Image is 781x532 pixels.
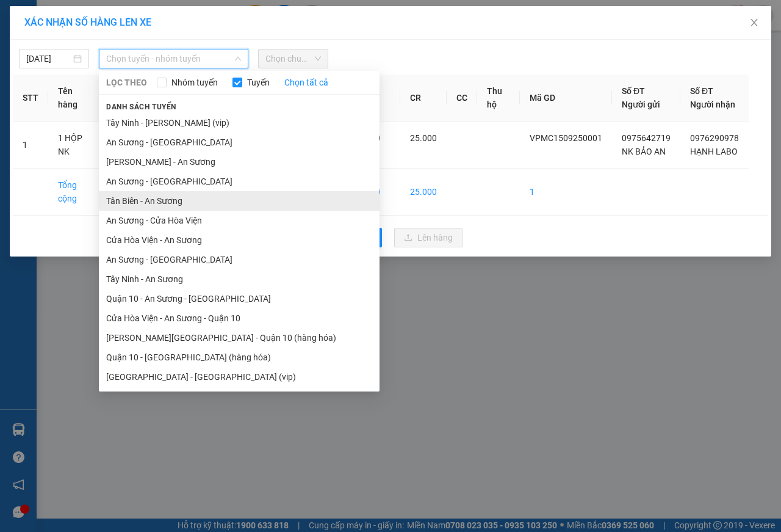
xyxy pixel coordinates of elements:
[48,169,101,216] td: Tổng cộng
[99,348,380,367] li: Quận 10 - [GEOGRAPHIC_DATA] (hàng hóa)
[106,49,241,68] span: Chọn tuyến - nhóm tuyến
[4,89,74,96] span: In ngày:
[33,66,149,76] span: -----------------------------------------
[61,78,130,87] span: VPMC1509250002
[530,133,602,143] span: VPMC1509250001
[99,113,380,133] li: Tây Ninh - [PERSON_NAME] (vip)
[167,76,223,89] span: Nhóm tuyến
[96,54,149,62] span: Hotline: 19001152
[622,133,671,143] span: 0975642719
[749,18,759,27] span: close
[690,133,739,143] span: 0976290978
[99,101,184,112] span: Danh sách tuyến
[99,289,380,308] li: Quận 10 - An Sương - [GEOGRAPHIC_DATA]
[737,6,771,40] button: Close
[447,75,477,122] th: CC
[96,37,168,52] span: 01 Võ Văn Truyện, KP.1, Phường 2
[99,211,380,230] li: An Sương - Cửa Hòa Viện
[99,191,380,211] li: Tân Biên - An Sương
[690,86,713,96] span: Số ĐT
[48,75,101,122] th: Tên hàng
[690,147,738,156] span: HẠNH LABO
[622,147,666,156] span: NK BẢO AN
[242,76,275,89] span: Tuyến
[99,250,380,269] li: An Sương - [GEOGRAPHIC_DATA]
[99,269,380,289] li: Tây Ninh - An Sương
[410,133,437,143] span: 25.000
[622,100,660,109] span: Người gửi
[394,228,462,247] button: uploadLên hàng
[26,52,71,65] input: 15/09/2025
[234,55,242,62] span: down
[99,367,380,387] li: [GEOGRAPHIC_DATA] - [GEOGRAPHIC_DATA] (vip)
[99,230,380,250] li: Cửa Hòa Viện - An Sương
[13,75,48,122] th: STT
[48,122,101,169] td: 1 HỘP NK
[99,152,380,172] li: [PERSON_NAME] - An Sương
[27,89,74,96] span: 03:36:22 [DATE]
[265,49,321,68] span: Chọn chuyến
[400,75,447,122] th: CR
[96,7,167,17] strong: ĐỒNG PHƯỚC
[99,308,380,328] li: Cửa Hòa Viện - An Sương - Quận 10
[477,75,520,122] th: Thu hộ
[284,76,328,89] a: Chọn tất cả
[690,100,735,109] span: Người nhận
[400,169,447,216] td: 25.000
[99,172,380,191] li: An Sương - [GEOGRAPHIC_DATA]
[99,133,380,152] li: An Sương - [GEOGRAPHIC_DATA]
[4,79,129,86] span: [PERSON_NAME]:
[622,86,645,96] span: Số ĐT
[99,328,380,348] li: [PERSON_NAME][GEOGRAPHIC_DATA] - Quận 10 (hàng hóa)
[24,16,151,28] span: XÁC NHẬN SỐ HÀNG LÊN XE
[106,76,147,89] span: LỌC THEO
[520,75,612,122] th: Mã GD
[96,20,164,35] span: Bến xe [GEOGRAPHIC_DATA]
[4,7,59,61] img: logo
[13,122,48,169] td: 1
[520,169,612,216] td: 1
